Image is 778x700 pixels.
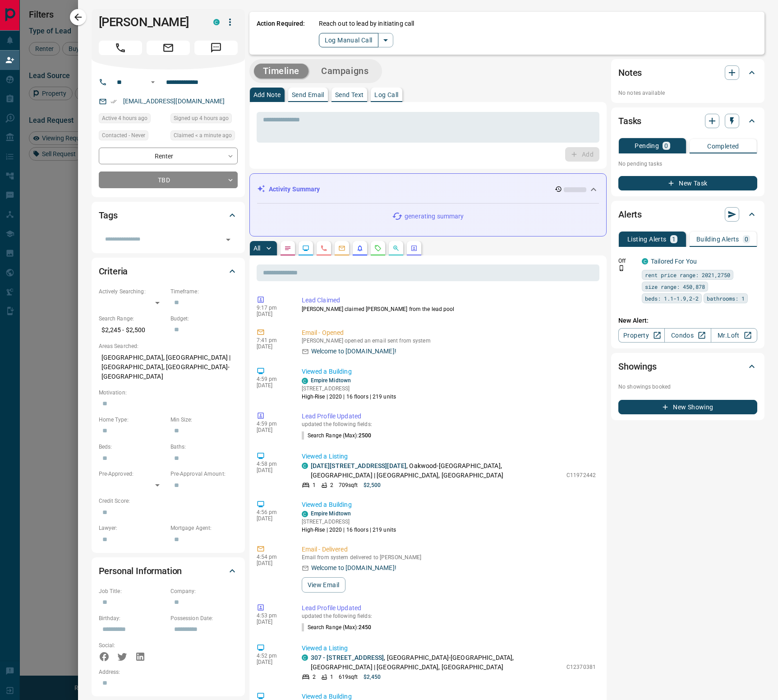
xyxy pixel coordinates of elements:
[313,673,316,681] p: 2
[311,510,351,517] a: Empire Midtown
[627,236,667,242] p: Listing Alerts
[99,470,166,478] p: Pre-Approved:
[311,462,407,469] a: [DATE][STREET_ADDRESS][DATE]
[664,328,711,343] a: Condos
[257,343,288,350] p: [DATE]
[374,245,382,252] svg: Requests
[102,114,147,123] span: Active 4 hours ago
[645,282,705,291] span: size range: 450,878
[99,208,118,223] h2: Tags
[618,65,642,80] h2: Notes
[405,212,464,221] p: generating summary
[618,204,757,225] div: Alerts
[707,143,739,149] p: Completed
[99,668,238,676] p: Address:
[257,382,288,389] p: [DATE]
[222,233,235,246] button: Open
[99,564,182,578] h2: Personal Information
[618,359,657,374] h2: Showings
[618,62,757,83] div: Notes
[356,245,364,252] svg: Listing Alerts
[359,624,371,630] span: 2450
[99,560,238,582] div: Personal Information
[618,176,757,190] button: New Task
[302,378,308,384] div: condos.ca
[302,245,309,252] svg: Lead Browsing Activity
[99,443,166,451] p: Beds:
[618,400,757,414] button: New Showing
[257,659,288,665] p: [DATE]
[99,524,166,532] p: Lawyer:
[302,367,596,376] p: Viewed a Building
[302,500,596,510] p: Viewed a Building
[320,245,327,252] svg: Calls
[302,623,372,631] p: Search Range (Max) :
[618,157,757,171] p: No pending tasks
[319,33,378,47] button: Log Manual Call
[302,338,596,344] p: [PERSON_NAME] opened an email sent from system
[257,461,288,467] p: 4:58 pm
[618,316,757,325] p: New Alert:
[311,347,396,356] p: Welcome to [DOMAIN_NAME]!
[618,383,757,391] p: No showings booked
[284,245,291,252] svg: Notes
[618,257,636,265] p: Off
[170,113,238,126] div: Mon Sep 15 2025
[99,416,166,424] p: Home Type:
[618,265,625,271] svg: Push Notification Only
[618,328,665,343] a: Property
[312,64,377,79] button: Campaigns
[696,236,739,242] p: Building Alerts
[302,393,396,401] p: High-Rise | 2020 | 16 floors | 219 units
[319,19,414,28] p: Reach out to lead by initiating call
[645,294,699,303] span: beds: 1.1-1.9,2-2
[302,421,596,427] p: updated the following fields:
[170,130,238,143] div: Mon Sep 15 2025
[311,654,384,661] a: 307 - [STREET_ADDRESS]
[618,207,642,222] h2: Alerts
[99,587,166,595] p: Job Title:
[269,185,320,194] p: Activity Summary
[99,15,200,29] h1: [PERSON_NAME]
[302,511,308,517] div: condos.ca
[99,204,238,226] div: Tags
[302,452,596,461] p: Viewed a Listing
[257,509,288,515] p: 4:56 pm
[213,19,220,25] div: condos.ca
[257,560,288,566] p: [DATE]
[319,33,393,47] div: split button
[618,89,757,97] p: No notes available
[257,427,288,433] p: [DATE]
[123,97,225,105] a: [EMAIL_ADDRESS][DOMAIN_NAME]
[170,416,238,424] p: Min Size:
[170,443,238,451] p: Baths:
[257,337,288,343] p: 7:41 pm
[410,245,418,252] svg: Agent Actions
[745,236,748,242] p: 0
[364,673,381,681] p: $2,450
[651,258,697,265] a: Tailored For You
[339,673,358,681] p: 619 sqft
[99,172,238,188] div: TBD
[311,377,351,384] a: Empire Midtown
[99,148,238,164] div: Renter
[170,524,238,532] p: Mortgage Agent:
[170,315,238,323] p: Budget:
[313,481,316,489] p: 1
[102,131,145,140] span: Contacted - Never
[257,612,288,619] p: 4:53 pm
[664,143,668,149] p: 0
[302,644,596,653] p: Viewed a Listing
[99,41,142,55] span: Call
[311,563,396,573] p: Welcome to [DOMAIN_NAME]!
[335,92,364,98] p: Send Text
[110,98,117,105] svg: Email Verified
[257,181,599,198] div: Activity Summary
[99,315,166,323] p: Search Range:
[302,613,596,619] p: updated the following fields:
[364,481,381,489] p: $2,500
[257,554,288,560] p: 4:54 pm
[174,114,229,123] span: Signed up 4 hours ago
[99,342,238,350] p: Areas Searched:
[618,356,757,377] div: Showings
